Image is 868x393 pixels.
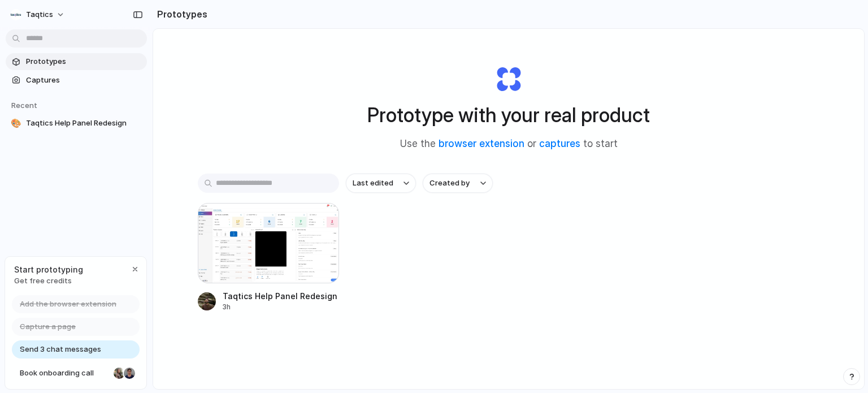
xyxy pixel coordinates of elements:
a: Captures [6,72,147,89]
div: 🎨 [10,118,21,129]
span: Created by [429,178,470,189]
span: Last edited [353,178,393,189]
span: Get free credits [14,275,83,287]
span: Book onboarding call [20,368,109,379]
h2: Prototypes [153,7,207,21]
h1: Prototype with your real product [367,100,650,130]
span: Recent [11,101,37,110]
span: Taqtics Help Panel Redesign [26,118,142,129]
a: Book onboarding call [12,364,140,382]
button: Created by [423,174,493,193]
div: Nicole Kubica [112,366,126,380]
div: Christian Iacullo [123,366,136,380]
a: Taqtics Help Panel RedesignTaqtics Help Panel Redesign3h [198,203,339,312]
span: Captures [26,75,142,86]
span: Prototypes [26,56,142,67]
span: Taqtics Help Panel Redesign [223,290,339,302]
span: Send 3 chat messages [20,344,101,355]
div: 3h [223,302,339,312]
a: browser extension [439,138,524,149]
span: Add the browser extension [20,299,116,310]
a: Prototypes [6,53,147,70]
span: Use the or to start [400,137,618,152]
span: Taqtics [26,9,53,20]
a: 🎨Taqtics Help Panel Redesign [6,115,147,132]
span: Capture a page [20,321,76,332]
a: captures [539,138,580,149]
button: Last edited [346,174,416,193]
button: Taqtics [6,6,71,24]
span: Start prototyping [14,264,83,275]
